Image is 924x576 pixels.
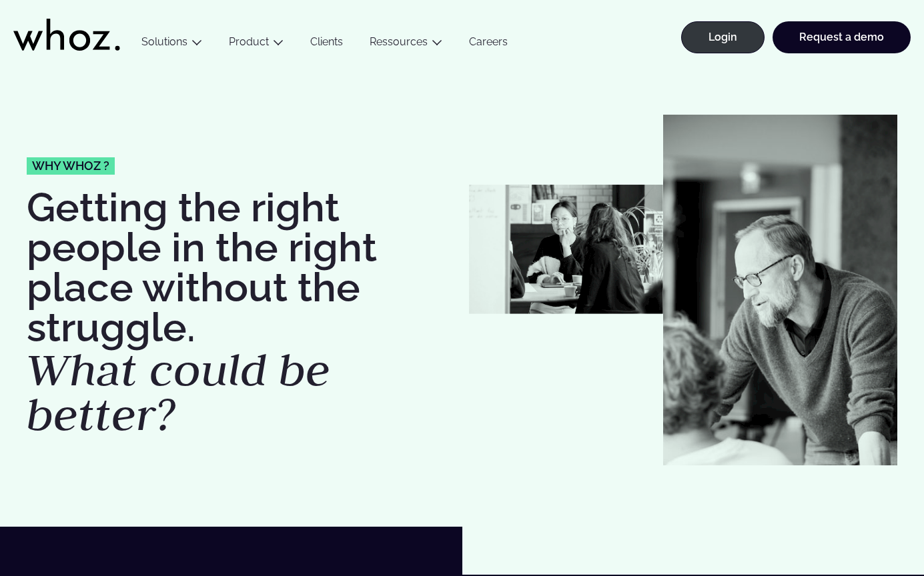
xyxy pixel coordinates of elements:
a: Ressources [370,35,428,48]
h1: Getting the right people in the right place without the struggle. [27,187,456,437]
a: Product [229,35,269,48]
button: Solutions [128,35,215,53]
em: What could be better? [27,340,330,444]
a: Login [681,21,765,53]
button: Product [215,35,297,53]
span: Why whoz ? [32,160,109,172]
button: Ressources [356,35,456,53]
img: Jean-Philippe Couturier whozzy [663,115,897,465]
a: Request a demo [773,21,911,53]
a: Careers [456,35,521,53]
a: Clients [297,35,356,53]
img: Whozzies-working [469,185,664,314]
